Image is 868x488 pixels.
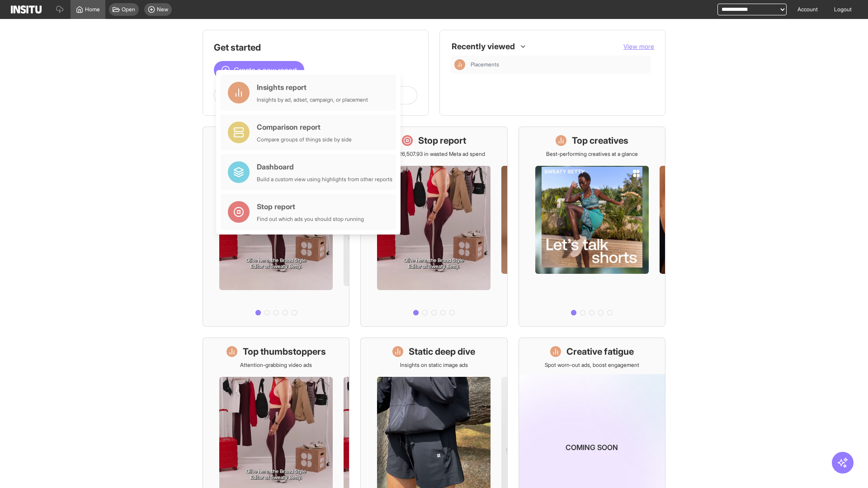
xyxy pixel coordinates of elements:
div: Insights report [257,82,368,93]
div: Stop report [257,201,364,212]
span: Open [122,6,135,13]
div: Insights by ad, adset, campaign, or placement [257,96,368,103]
span: Placements [471,61,499,68]
div: Comparison report [257,122,352,132]
span: Placements [471,61,647,68]
p: Insights on static image ads [400,361,468,369]
a: Stop reportSave £26,507.93 in wasted Meta ad spend [360,127,507,327]
span: View more [623,42,654,50]
button: Create a new report [214,61,304,79]
div: Compare groups of things side by side [257,136,352,143]
h1: Get started [214,41,417,54]
h1: Top creatives [572,134,628,147]
div: Find out which ads you should stop running [257,216,364,223]
a: What's live nowSee all active ads instantly [203,127,349,327]
button: View more [623,42,654,51]
div: Dashboard [257,161,392,172]
p: Save £26,507.93 in wasted Meta ad spend [382,150,485,158]
span: New [157,6,168,13]
a: Top creativesBest-performing creatives at a glance [519,127,665,327]
div: Insights [454,59,465,70]
p: Best-performing creatives at a glance [546,150,638,158]
p: Attention-grabbing video ads [240,361,312,369]
h1: Static deep dive [409,345,475,358]
h1: Stop report [418,134,466,147]
h1: Top thumbstoppers [243,345,326,358]
span: Home [85,6,100,13]
span: Create a new report [234,65,297,75]
div: Build a custom view using highlights from other reports [257,176,392,183]
img: Logo [11,5,42,14]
